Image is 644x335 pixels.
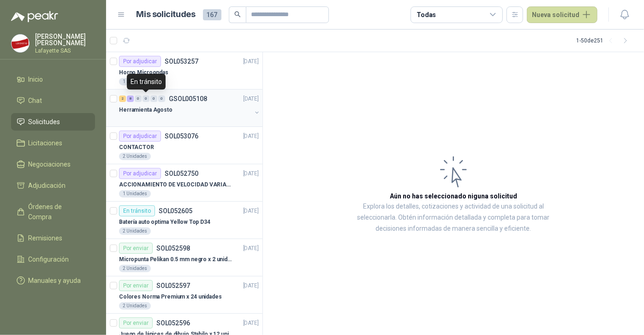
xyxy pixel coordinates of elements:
span: Remisiones [29,233,63,243]
p: Colores Norma Premium x 24 unidades [119,293,222,301]
p: SOL053257 [165,58,198,65]
div: Por enviar [119,317,153,329]
div: 0 [150,96,157,102]
div: 1 Unidades [119,78,151,85]
a: Chat [11,92,95,109]
p: [DATE] [243,95,259,103]
p: Lafayette SAS [35,48,95,54]
a: Remisiones [11,229,95,247]
p: GSOL005108 [169,96,207,102]
p: [DATE] [243,169,259,178]
span: Adjudicación [29,180,66,191]
span: Licitaciones [29,138,63,148]
p: [DATE] [243,132,259,141]
a: Por adjudicarSOL053076[DATE] CONTACTOR2 Unidades [106,127,262,164]
p: CONTACTOR [119,143,154,152]
div: Por adjudicar [119,168,161,179]
p: [PERSON_NAME] [PERSON_NAME] [35,33,95,46]
div: Por enviar [119,243,153,254]
img: Company Logo [12,35,29,52]
a: Por adjudicarSOL053257[DATE] Horno Microondas1 Unidades [106,52,262,90]
a: Manuales y ayuda [11,272,95,289]
div: En tránsito [119,205,155,216]
p: Explora los detalles, cotizaciones y actividad de una solicitud al seleccionarla. Obtén informaci... [355,201,552,234]
a: Solicitudes [11,113,95,131]
div: 2 Unidades [119,227,151,235]
p: Herramienta Agosto [119,106,173,114]
span: search [234,11,241,18]
h1: Mis solicitudes [137,8,196,21]
a: Por adjudicarSOL052750[DATE] ACCIONAMIENTO DE VELOCIDAD VARIABLE1 Unidades [106,164,262,202]
span: Configuración [29,254,69,264]
div: 0 [143,96,149,102]
a: Negociaciones [11,156,95,173]
p: SOL052605 [159,208,192,214]
a: Licitaciones [11,134,95,152]
p: ACCIONAMIENTO DE VELOCIDAD VARIABLE [119,180,234,189]
a: En tránsitoSOL052605[DATE] Batería auto optima Yellow Top D342 Unidades [106,202,262,239]
p: SOL052598 [156,245,190,251]
div: 1 Unidades [119,190,151,197]
p: [DATE] [243,207,259,215]
div: 8 [127,96,134,102]
p: [DATE] [243,319,259,328]
a: 2 8 0 0 0 0 GSOL005108[DATE] Herramienta Agosto [119,93,261,123]
div: 2 Unidades [119,265,151,272]
div: 2 [119,96,126,102]
span: 167 [203,9,221,20]
div: Todas [417,10,436,20]
div: Por adjudicar [119,56,161,67]
p: [DATE] [243,57,259,66]
p: [DATE] [243,244,259,253]
div: 1 - 50 de 251 [576,33,633,48]
span: Solicitudes [29,117,60,127]
p: Batería auto optima Yellow Top D34 [119,218,210,227]
a: Por enviarSOL052597[DATE] Colores Norma Premium x 24 unidades2 Unidades [106,276,262,314]
p: SOL052597 [156,282,190,289]
span: Negociaciones [29,159,71,169]
p: Micropunta Pelikan 0.5 mm negro x 2 unidades [119,255,234,264]
span: Manuales y ayuda [29,275,81,286]
a: Inicio [11,71,95,88]
a: Por enviarSOL052598[DATE] Micropunta Pelikan 0.5 mm negro x 2 unidades2 Unidades [106,239,262,276]
button: Nueva solicitud [527,6,597,23]
h3: Aún no has seleccionado niguna solicitud [390,191,517,201]
p: [DATE] [243,281,259,290]
p: SOL052750 [165,170,198,177]
p: SOL053076 [165,133,198,139]
p: SOL052596 [156,320,190,326]
div: Por adjudicar [119,131,161,142]
div: 0 [135,96,142,102]
div: 2 Unidades [119,302,151,310]
a: Configuración [11,251,95,268]
span: Inicio [29,74,43,84]
a: Adjudicación [11,177,95,194]
span: Chat [29,96,42,106]
span: Órdenes de Compra [29,202,86,222]
p: Horno Microondas [119,68,168,77]
div: 0 [158,96,165,102]
div: 2 Unidades [119,153,151,160]
img: Logo peakr [11,11,58,22]
div: Por enviar [119,280,153,291]
a: Órdenes de Compra [11,198,95,226]
div: En tránsito [127,74,166,90]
